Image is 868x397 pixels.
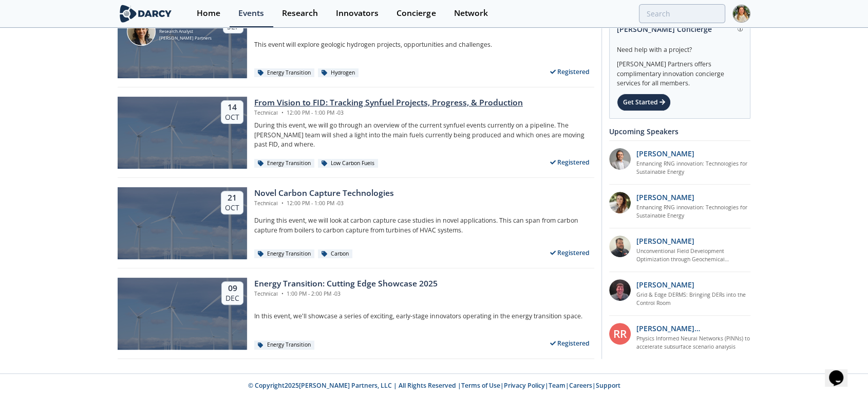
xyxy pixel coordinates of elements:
[609,279,631,301] img: accc9a8e-a9c1-4d58-ae37-132228efcf55
[254,200,394,208] div: Technical 12:00 PM - 1:00 PM -03
[636,323,751,334] p: [PERSON_NAME] [PERSON_NAME]
[636,192,694,203] p: [PERSON_NAME]
[254,121,594,149] p: During this event, we will go through an overview of the current synfuel events currently on a pi...
[254,97,523,109] div: From Vision to FID: Tracking Synfuel Projects, Progress, & Production
[118,6,594,78] a: Julieta Vidal [PERSON_NAME] Research Analyst [PERSON_NAME] Partners 30 Sep From Exploration to Pr...
[738,26,743,32] img: information.svg
[636,247,751,264] a: Unconventional Field Development Optimization through Geochemical Fingerprinting Technology
[546,246,595,259] div: Registered
[546,337,595,350] div: Registered
[254,312,594,321] p: In this event, we'll showcase a series of exciting, early-stage innovators operating in the energ...
[636,204,751,220] a: Enhancing RNG innovation: Technologies for Sustainable Energy
[254,249,314,259] div: Energy Transition
[636,148,694,159] p: [PERSON_NAME]
[336,9,379,17] div: Innovators
[318,159,378,168] div: Low Carbon Fuels
[225,294,239,303] div: Dec
[569,381,592,390] a: Careers
[546,65,595,78] div: Registered
[54,381,814,390] p: © Copyright 2025 [PERSON_NAME] Partners, LLC | All Rights Reserved | | | | |
[225,193,239,203] div: 21
[617,38,743,55] div: Need help with a project?
[639,4,725,23] input: Advanced Search
[454,9,487,17] div: Network
[118,97,594,169] a: 14 Oct From Vision to FID: Tracking Synfuel Projects, Progress, & Production Technical • 12:00 PM...
[118,187,594,259] a: 21 Oct Novel Carbon Capture Technologies Technical • 12:00 PM - 1:00 PM -03 During this event, we...
[636,279,694,290] p: [PERSON_NAME]
[254,278,438,290] div: Energy Transition: Cutting Edge Showcase 2025
[617,20,743,38] div: [PERSON_NAME] Concierge
[732,5,750,23] img: Profile
[254,159,314,168] div: Energy Transition
[617,94,671,111] div: Get Started
[279,109,285,116] span: •
[118,278,594,350] a: 09 Dec Energy Transition: Cutting Edge Showcase 2025 Technical • 1:00 PM - 2:00 PM -03 In this ev...
[609,323,631,345] div: RR
[825,356,858,387] iframe: chat widget
[254,290,438,298] div: Technical 1:00 PM - 2:00 PM -03
[609,148,631,170] img: 1fdb2308-3d70-46db-bc64-f6eabefcce4d
[254,109,523,117] div: Technical 12:00 PM - 1:00 PM -03
[636,335,751,351] a: Physics Informed Neural Networks (PINNs) to accelerate subsurface scenario analysis
[279,290,285,297] span: •
[636,236,694,246] p: [PERSON_NAME]
[461,381,500,390] a: Terms of Use
[254,340,314,350] div: Energy Transition
[596,381,620,390] a: Support
[254,187,394,200] div: Novel Carbon Capture Technologies
[546,156,595,169] div: Registered
[397,9,436,17] div: Concierge
[609,192,631,213] img: 737ad19b-6c50-4cdf-92c7-29f5966a019e
[254,216,594,235] p: During this event, we will look at carbon capture case studies in novel applications. This can sp...
[225,283,239,294] div: 09
[279,200,285,207] span: •
[609,122,750,140] div: Upcoming Speakers
[636,291,751,308] a: Grid & Edge DERMS: Bringing DERs into the Control Room
[254,40,594,49] p: This event will explore geologic hydrogen projects, opportunities and challenges.
[549,381,565,390] a: Team
[225,203,239,212] div: Oct
[197,9,220,17] div: Home
[159,28,212,35] div: Research Analyst
[118,5,174,23] img: logo-wide.svg
[318,68,358,78] div: Hydrogen
[609,236,631,257] img: 2k2ez1SvSiOh3gKHmcgF
[225,102,239,113] div: 14
[636,160,751,176] a: Enhancing RNG innovation: Technologies for Sustainable Energy
[504,381,545,390] a: Privacy Policy
[282,9,318,17] div: Research
[127,17,156,46] img: Julieta Vidal
[238,9,264,17] div: Events
[318,249,352,259] div: Carbon
[617,55,743,88] div: [PERSON_NAME] Partners offers complimentary innovation concierge services for all members.
[254,68,314,78] div: Energy Transition
[159,35,212,42] div: [PERSON_NAME] Partners
[225,113,239,122] div: Oct
[227,22,239,31] div: Sep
